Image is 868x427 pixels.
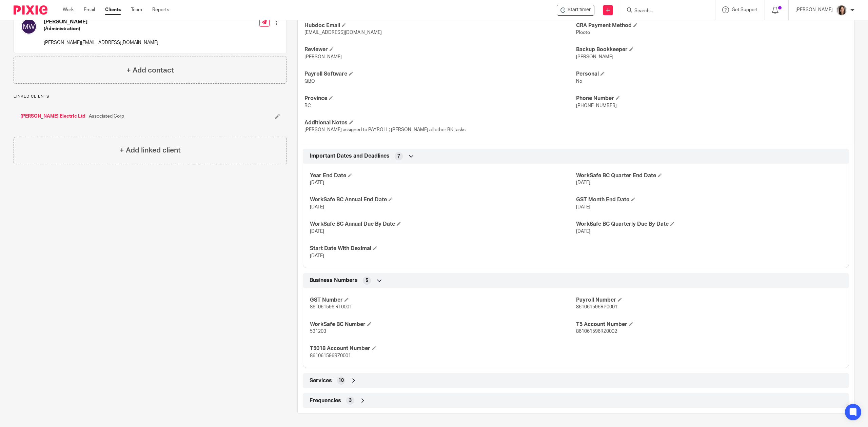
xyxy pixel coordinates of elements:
[576,70,847,78] h4: Personal
[304,30,382,35] span: [EMAIL_ADDRESS][DOMAIN_NAME]
[557,5,594,16] div: TG Schulz Ltd.
[732,7,758,12] span: Get Support
[795,6,833,13] p: [PERSON_NAME]
[14,5,47,15] img: Pixie
[576,329,617,334] span: 861061596RZ0002
[310,305,352,309] span: 861061596 RT0001
[304,79,315,84] span: QBO
[310,172,576,179] h4: Year End Date
[576,221,842,228] h4: WorkSafe BC Quarterly Due By Date
[14,94,287,99] p: Linked clients
[576,180,590,185] span: [DATE]
[576,46,847,53] h4: Backup Bookkeeper
[310,196,576,203] h4: WorkSafe BC Annual End Date
[310,221,576,228] h4: WorkSafe BC Annual Due By Date
[310,277,358,284] span: Business Numbers
[310,397,341,404] span: Frequencies
[576,22,847,29] h4: CRA Payment Method
[349,397,352,404] span: 3
[310,353,351,358] span: 861061596RZ0001
[44,18,158,25] h4: [PERSON_NAME]
[120,145,181,156] h4: + Add linked client
[576,196,842,203] h4: GST Month End Date
[634,8,695,14] input: Search
[131,6,142,13] a: Team
[310,180,324,185] span: [DATE]
[397,153,400,160] span: 7
[836,5,847,16] img: Danielle%20photo.jpg
[44,39,158,46] p: [PERSON_NAME][EMAIL_ADDRESS][DOMAIN_NAME]
[304,70,576,78] h4: Payroll Software
[304,95,576,102] h4: Province
[152,6,169,13] a: Reports
[126,65,174,76] h4: + Add contact
[310,321,576,328] h4: WorkSafe BC Number
[310,297,576,304] h4: GST Number
[304,55,342,59] span: [PERSON_NAME]
[576,172,842,179] h4: WorkSafe BC Quarter End Date
[576,30,590,35] span: Plooto
[310,229,324,234] span: [DATE]
[576,55,613,59] span: [PERSON_NAME]
[310,345,576,352] h4: T5018 Account Number
[576,297,842,304] h4: Payroll Number
[310,253,324,258] span: [DATE]
[310,152,390,160] span: Important Dates and Deadlines
[576,321,842,328] h4: T5 Account Number
[21,18,37,35] img: svg%3E
[310,205,324,209] span: [DATE]
[338,377,344,384] span: 10
[576,95,847,102] h4: Phone Number
[44,25,158,32] h5: (Administration)
[366,277,368,284] span: 5
[304,22,576,29] h4: Hubdoc Email
[576,205,590,209] span: [DATE]
[304,119,576,126] h4: Additional Notes
[20,113,85,120] a: [PERSON_NAME] Electric Ltd
[63,6,74,13] a: Work
[576,229,590,234] span: [DATE]
[310,245,576,252] h4: Start Date With Deximal
[304,46,576,53] h4: Reviewer
[304,103,311,108] span: BC
[568,6,591,14] span: Start timer
[310,377,332,384] span: Services
[89,113,124,120] span: Associated Corp
[576,103,617,108] span: [PHONE_NUMBER]
[576,79,582,84] span: No
[304,127,466,132] span: [PERSON_NAME] assigned to PAYROLL; [PERSON_NAME] all other BK tasks
[105,6,121,13] a: Clients
[84,6,95,13] a: Email
[310,329,326,334] span: 531203
[576,305,617,309] span: 861061596RP0001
